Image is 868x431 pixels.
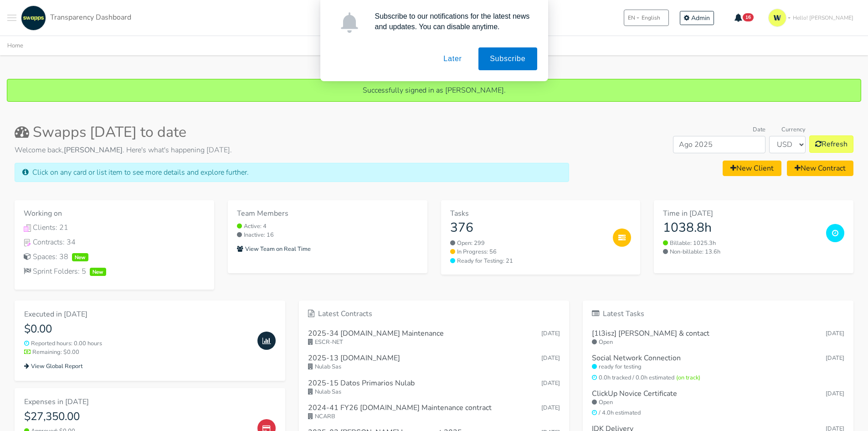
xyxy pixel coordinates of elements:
h6: Working on [24,209,205,218]
label: Date [753,125,765,134]
small: Active: 4 [237,222,418,231]
h6: [1l3isz] [PERSON_NAME] & contact [592,329,709,338]
h4: $27,350.00 [24,410,250,423]
div: Contracts: 34 [24,237,205,248]
span: New [72,253,88,261]
label: Currency [781,125,806,134]
a: Sprint Folders: 5New [24,266,205,277]
small: Inactive: 16 [237,231,418,239]
h6: Executed in [DATE] [24,310,250,319]
small: [DATE] [826,389,844,398]
h3: 1038.8h [663,220,819,236]
h6: Social Network Connection [592,354,681,363]
img: Clients Icon [24,224,31,232]
a: In Progress: 56 [450,248,606,256]
span: Aug 22, 2025 09:50 [541,329,560,338]
a: Contracts IconContracts: 34 [24,237,205,248]
small: / 4.0h estimated [592,409,844,417]
span: (on track) [676,374,700,382]
h6: Latest Contracts [308,310,560,318]
small: Open [592,338,844,347]
h6: Time in [DATE] [663,209,819,218]
a: Open: 299 [450,239,606,248]
h6: Expenses in [DATE] [24,398,250,406]
small: ESCR-NET [308,338,560,347]
small: Nulab Sas [308,388,560,396]
small: Billable: 1025.3h [663,239,819,248]
small: NCARB [308,412,560,421]
span: Aug 08, 2025 10:59 [541,404,560,412]
small: View Team on Real Time [237,245,311,253]
p: Successfully signed in as [PERSON_NAME]. [16,85,852,96]
span: New [90,268,106,276]
a: 2024-41 FY26 [DOMAIN_NAME] Maintenance contract [DATE] NCARB [308,400,560,425]
small: Open [592,398,844,407]
h2: Swapps [DATE] to date [15,124,569,141]
button: Later [432,47,473,70]
small: ready for testing [592,363,844,371]
button: Refresh [809,135,853,153]
a: 2025-34 [DOMAIN_NAME] Maintenance [DATE] ESCR-NET [308,326,560,350]
span: Aug 08, 2025 14:46 [541,379,560,387]
small: Reported hours: 0.00 hours [24,339,250,348]
div: Subscribe to our notifications for the latest news and updates. You can disable anytime. [368,11,537,32]
a: New Client [723,161,781,176]
strong: [PERSON_NAME] [64,145,123,155]
a: Spaces: 38New [24,251,205,262]
div: Click on any card or list item to see more details and explore further. [15,163,569,182]
h6: 2025-13 [DOMAIN_NAME] [308,354,400,363]
small: Nulab Sas [308,363,560,371]
img: notification icon [339,12,360,33]
small: Non-billable: 13.6h [663,248,819,256]
div: Clients: 21 [24,222,205,233]
small: [DATE] [826,329,844,338]
small: [DATE] [826,354,844,363]
h6: ClickUp Novice Certificate [592,389,677,398]
a: Clients IconClients: 21 [24,222,205,233]
a: [1l3isz] [PERSON_NAME] & contact [DATE] Open [592,326,844,350]
div: Sprint Folders: 5 [24,266,205,277]
a: Team Members Active: 4 Inactive: 16 View Team on Real Time [228,200,427,273]
a: ClickUp Novice Certificate [DATE] Open / 4.0h estimated [592,386,844,421]
h6: Latest Tasks [592,310,844,318]
p: Welcome back, . Here's what's happening [DATE]. [15,145,569,156]
a: 2025-13 [DOMAIN_NAME] [DATE] Nulab Sas [308,350,560,375]
h3: 376 [450,220,606,236]
small: 0.0h tracked / 0.0h estimated [592,374,844,382]
a: 2025-15 Datos Primarios Nulab [DATE] Nulab Sas [308,375,560,400]
a: Tasks 376 [450,209,606,235]
div: Spaces: 38 [24,251,205,262]
a: Ready for Testing: 21 [450,257,606,265]
a: New Contract [787,161,853,176]
h6: Team Members [237,209,418,218]
small: View Global Report [24,362,82,370]
a: Social Network Connection [DATE] ready for testing 0.0h tracked / 0.0h estimated(on track) [592,350,844,386]
h6: 2024-41 FY26 [DOMAIN_NAME] Maintenance contract [308,404,492,412]
a: Executed in [DATE] $0.00 Reported hours: 0.00 hours Remaining: $0.00 View Global Report [15,301,285,381]
button: Subscribe [478,47,537,70]
img: Contracts Icon [24,239,31,246]
h6: 2025-34 [DOMAIN_NAME] Maintenance [308,329,444,338]
h4: $0.00 [24,322,250,336]
h6: Tasks [450,209,606,218]
a: Time in [DATE] 1038.8h Billable: 1025.3h Non-billable: 13.6h [654,200,853,273]
small: Remaining: $0.00 [24,348,250,357]
span: Aug 14, 2025 15:30 [541,354,560,362]
h6: 2025-15 Datos Primarios Nulab [308,379,415,388]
